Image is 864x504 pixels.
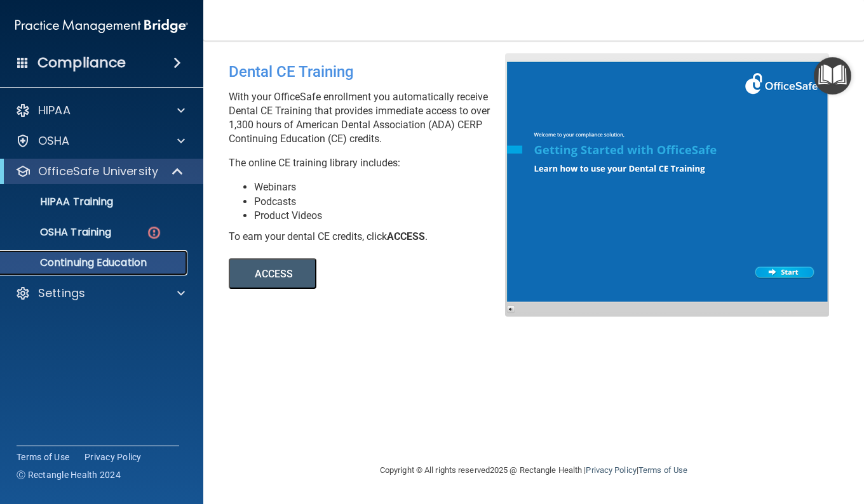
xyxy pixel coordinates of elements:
button: Open Resource Center [814,57,851,95]
a: HIPAA [15,103,185,118]
b: ACCESS [387,230,425,242]
p: The online CE training library includes: [229,156,515,170]
a: Terms of Use [638,465,687,475]
p: OfficeSafe University [38,164,158,179]
img: PMB logo [15,13,188,39]
a: OfficeSafe University [15,164,184,179]
p: Continuing Education [8,256,182,269]
a: Privacy Policy [586,465,636,475]
a: Privacy Policy [84,451,142,463]
h4: Compliance [37,54,126,72]
img: danger-circle.6113f641.png [146,225,162,241]
li: Podcasts [254,195,515,209]
div: To earn your dental CE credits, click . [229,230,515,244]
p: OSHA [38,133,70,149]
a: ACCESS [229,270,576,279]
div: Copyright © All rights reserved 2025 @ Rectangle Health | | [302,450,766,491]
p: HIPAA [38,103,71,118]
div: Dental CE Training [229,53,515,90]
p: With your OfficeSafe enrollment you automatically receive Dental CE Training that provides immedi... [229,90,515,146]
p: Settings [38,286,85,301]
a: OSHA [15,133,185,149]
span: Ⓒ Rectangle Health 2024 [17,468,121,481]
a: Terms of Use [17,451,69,463]
p: OSHA Training [8,226,111,239]
a: Settings [15,286,185,301]
button: ACCESS [229,258,316,289]
li: Webinars [254,180,515,194]
li: Product Videos [254,209,515,223]
p: HIPAA Training [8,196,113,208]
